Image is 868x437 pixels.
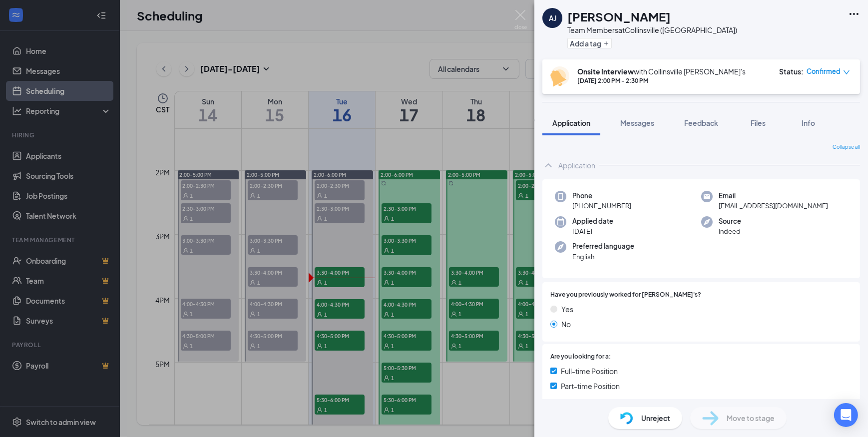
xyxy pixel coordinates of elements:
div: Team Members at Collinsville ([GEOGRAPHIC_DATA]) [567,25,737,35]
span: Indeed [719,226,741,236]
span: down [843,69,850,76]
svg: Ellipses [848,8,860,20]
span: Move to stage [727,413,775,424]
span: Unreject [641,413,670,424]
span: Yes [561,304,573,315]
div: with Collinsville [PERSON_NAME]'s [577,66,746,76]
span: Files [751,118,766,127]
b: Onsite Interview [577,67,634,76]
span: Phone [572,191,631,201]
span: Feedback [684,118,718,127]
span: Info [802,118,815,127]
span: Application [552,118,590,127]
div: Status : [779,66,804,76]
span: Are you looking for a: [550,352,611,362]
span: Preferred language [572,241,634,251]
button: PlusAdd a tag [567,38,612,48]
div: Open Intercom Messenger [834,403,858,427]
span: Source [719,216,741,226]
span: Have you previously worked for [PERSON_NAME]'s? [550,290,701,300]
span: Full-time Position [561,366,618,377]
span: Applied date [572,216,613,226]
svg: Plus [603,40,609,46]
div: AJ [549,13,556,23]
span: Confirmed [807,66,841,76]
div: [DATE] 2:00 PM - 2:30 PM [577,76,746,85]
span: [EMAIL_ADDRESS][DOMAIN_NAME] [719,201,828,211]
span: English [572,252,634,262]
div: Application [558,160,595,170]
span: Collapse all [833,143,860,151]
span: Email [719,191,828,201]
span: [PHONE_NUMBER] [572,201,631,211]
h1: [PERSON_NAME] [567,8,671,25]
span: Messages [620,118,654,127]
svg: ChevronUp [542,159,554,171]
span: No [561,319,571,330]
span: Part-time Position [561,381,620,392]
span: [DATE] [572,226,613,236]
